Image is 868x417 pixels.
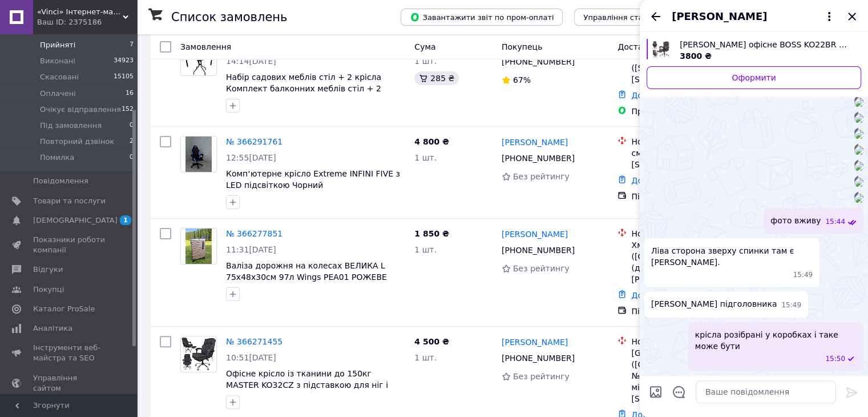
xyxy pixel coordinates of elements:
span: Показники роботи компанії [33,235,106,255]
span: 4 800 ₴ [414,137,449,146]
span: фото вживу [770,215,821,227]
a: Валіза дорожня на колесах ВЕЛИКА L 75x48x30см 97л Wings PEA01 РОЖЕВЕ ЗОЛОТО [226,261,387,293]
span: Ліва сторона зверху спинки там є [PERSON_NAME]. [651,245,813,268]
div: смт. Ратне, №1: вул. [STREET_ADDRESS] [631,147,748,170]
img: 3eca9f09-a854-4900-bcb4-975b55149169_w500_h500 [854,114,863,123]
img: fb8c89fd-2b12-4adc-9605-4137def1ba84_w500_h500 [854,130,863,139]
a: Переглянути товар [647,39,861,62]
span: 3800 ₴ [680,51,712,61]
img: 68b5a750-fc40-4eff-b595-e73640067a0e_w500_h500 [854,98,863,107]
span: Замовлення [180,42,231,51]
span: Товари та послуги [33,196,106,206]
a: Набір садових меблів стіл + 2 крісла Комплект балконних меблів стіл + 2 стільця Gardlov 20707 Сад... [226,73,381,105]
img: f595653b-9918-4058-a224-aed7c0c22ff4_w500_h500 [854,146,863,155]
div: Пром-оплата [631,106,748,117]
button: Закрити [845,10,859,23]
a: Фото товару [180,336,217,372]
div: Нова Пошта [631,336,748,347]
span: Комп‘ютерне крісло Extreme INFINI FIVE з LED підсвіткою Чорний [226,169,400,190]
span: 152 [122,105,134,115]
a: № 366291761 [226,137,282,146]
div: [GEOGRAPHIC_DATA] ([GEOGRAPHIC_DATA].), №145 (до 30 кг на одне місце): вул. [STREET_ADDRESS] [631,347,748,404]
a: Додати ЕН [631,291,676,300]
span: 1 шт. [414,245,437,254]
span: Аналітика [33,323,72,334]
span: Оплачені [40,89,76,99]
a: Фото товару [180,228,217,264]
span: 15:50 12.10.2025 [825,354,845,364]
div: [PHONE_NUMBER] [499,54,577,70]
span: 16 [126,89,134,99]
span: Покупці [33,284,64,295]
span: Без рейтингу [513,172,570,181]
div: Нова Пошта [631,228,748,239]
span: Виконані [40,56,75,66]
button: Назад [649,10,663,23]
h1: Список замовлень [171,10,287,24]
div: Нова Пошта [631,136,748,147]
div: [PHONE_NUMBER] [499,350,577,366]
span: Без рейтингу [513,372,570,381]
span: Cума [414,42,435,51]
span: 11:31[DATE] [226,245,276,254]
span: Скасовані [40,72,79,82]
span: 2 [130,137,134,147]
span: 14:14[DATE] [226,57,276,66]
img: Фото товару [185,137,212,172]
a: Фото товару [180,136,217,173]
a: Додати ЕН [631,176,676,185]
button: [PERSON_NAME] [672,9,836,24]
img: 5073130202_w640_h640_krislo-ofisne-boss.jpg [650,39,671,59]
span: 4 500 ₴ [414,337,449,346]
div: [PHONE_NUMBER] [499,242,577,258]
span: 1 850 ₴ [414,229,449,238]
span: «Vinci» Інтернет-магазин [37,7,123,17]
span: Покупець [502,42,542,51]
span: 7 [130,40,134,50]
span: 12:55[DATE] [226,153,276,162]
div: [PHONE_NUMBER] [499,150,577,166]
a: Оформити [647,66,861,89]
span: 10:51[DATE] [226,353,276,362]
span: [PERSON_NAME] офісне BOSS KO22BR КОРИЧНЕВЕ Компютерне крісло + ПІДНІЖКА з екошкіри [680,39,852,50]
span: 34923 [114,56,134,66]
span: 15:49 12.10.2025 [781,300,801,310]
div: Післяплата [631,191,748,202]
button: Відкрити шаблони відповідей [672,384,687,399]
div: с. [GEOGRAPHIC_DATA] ([STREET_ADDRESS]: ул. [STREET_ADDRESS] [631,51,748,85]
span: Управління статусами [583,13,671,22]
img: 09f30749-4a72-4a9f-b71b-e44ae381db24_w500_h500 [854,162,863,171]
div: Хмільник ([GEOGRAPHIC_DATA].), №4 (до 30 кг): вул. [PERSON_NAME],1 [631,239,748,285]
img: 02799dd2-c619-42d4-a730-7019ca783d9d_w500_h500 [854,194,863,203]
span: 15105 [114,72,134,82]
span: [DEMOGRAPHIC_DATA] [33,215,118,226]
a: № 366277851 [226,229,282,238]
a: Офісне крісло із тканини до 150кг MASTER KO32CZ з підставкою для ніг і [PERSON_NAME] [226,369,388,401]
span: 0 [130,121,134,131]
span: Каталог ProSale [33,304,95,314]
span: Повторний дзвінок [40,137,114,147]
span: Під замовлення [40,121,102,131]
span: 1 шт. [414,57,437,66]
button: Завантажити звіт по пром-оплаті [401,9,563,26]
a: [PERSON_NAME] [502,137,568,148]
div: 285 ₴ [414,71,459,85]
img: d57bde0e-8db8-40d5-9dfb-f7c91b1a8a50_w500_h500 [854,178,863,187]
span: 15:44 12.10.2025 [825,217,845,227]
span: Управління сайтом [33,373,106,394]
img: Фото товару [181,336,216,372]
a: [PERSON_NAME] [502,336,568,348]
span: 1 [120,215,131,225]
span: 1 шт. [414,353,437,362]
span: Інструменти веб-майстра та SEO [33,343,106,363]
a: № 366271455 [226,337,282,346]
span: [PERSON_NAME] підголовника [651,298,777,310]
button: Управління статусами [574,9,680,26]
span: Без рейтингу [513,264,570,273]
span: 67% [513,75,531,85]
a: Додати ЕН [631,91,676,100]
div: Післяплата [631,306,748,317]
span: Доставка та оплата [617,42,701,51]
